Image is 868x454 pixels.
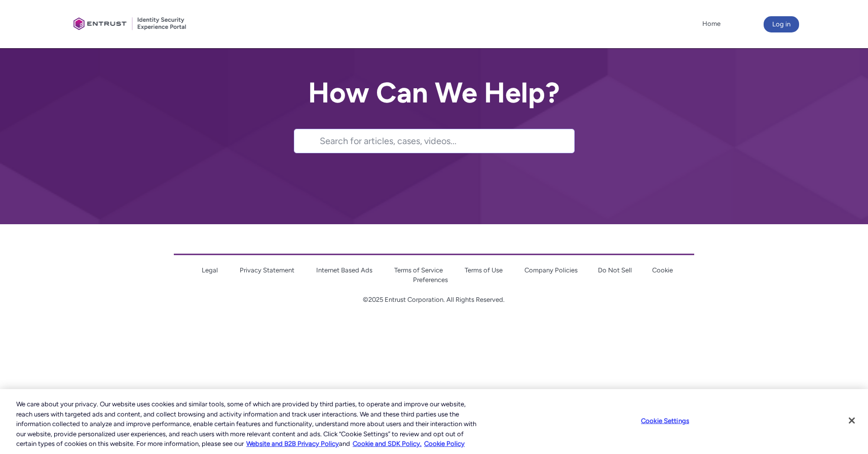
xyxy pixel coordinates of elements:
[764,16,799,32] button: Log in
[424,440,465,447] a: Cookie Policy
[394,266,443,274] a: Terms of Service
[174,295,695,305] p: ©2025 Entrust Corporation. All Rights Reserved.
[246,440,339,447] a: More information about our cookie policy., opens in a new tab
[353,440,422,447] a: Cookie and SDK Policy.
[524,266,578,274] a: Company Policies
[598,266,632,274] a: Do Not Sell
[16,399,477,449] div: We care about your privacy. Our website uses cookies and similar tools, some of which are provide...
[700,16,723,31] a: Home
[320,129,574,153] input: Search for articles, cases, videos...
[294,129,320,153] button: Search
[465,266,503,274] a: Terms of Use
[202,266,218,274] a: Legal
[294,77,575,109] h2: How Can We Help?
[316,266,372,274] a: Internet Based Ads
[240,266,294,274] a: Privacy Statement
[633,411,697,431] button: Cookie Settings
[841,409,863,432] button: Close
